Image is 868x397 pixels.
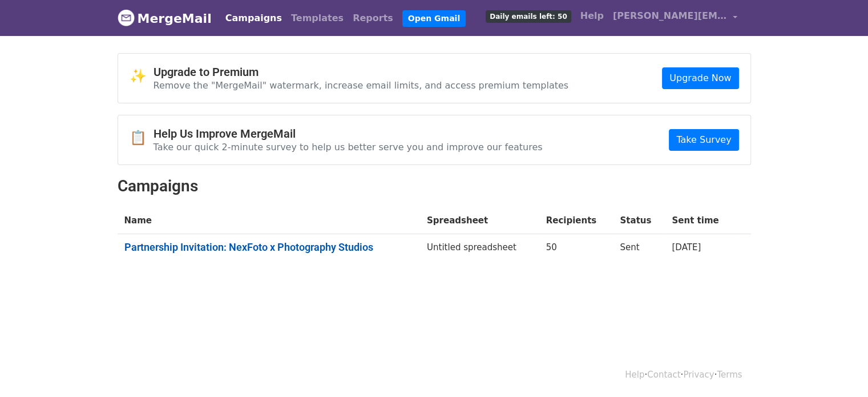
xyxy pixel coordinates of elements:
[118,177,751,196] h2: Campaigns
[647,370,680,380] a: Contact
[124,241,413,254] a: Partnership Invitation: NexFoto x Photography Studios
[118,6,212,30] a: MergeMail
[486,10,571,23] span: Daily emails left: 50
[348,7,398,30] a: Reports
[154,141,543,153] p: Take our quick 2-minute survey to help us better serve you and improve our features
[613,207,665,234] th: Status
[613,234,665,265] td: Sent
[130,68,154,85] span: ✨
[665,207,734,234] th: Sent time
[539,234,613,265] td: 50
[672,242,701,252] a: [DATE]
[669,129,738,151] a: Take Survey
[154,127,543,141] h4: Help Us Improve MergeMail
[662,67,738,89] a: Upgrade Now
[221,7,286,30] a: Campaigns
[286,7,348,30] a: Templates
[576,5,608,27] a: Help
[118,207,420,234] th: Name
[539,207,613,234] th: Recipients
[130,130,154,146] span: 📋
[625,370,644,380] a: Help
[613,9,727,23] span: [PERSON_NAME][EMAIL_ADDRESS][DOMAIN_NAME]
[811,342,868,397] iframe: Chat Widget
[420,207,539,234] th: Spreadsheet
[608,5,742,31] a: [PERSON_NAME][EMAIL_ADDRESS][DOMAIN_NAME]
[717,370,742,380] a: Terms
[481,5,575,27] a: Daily emails left: 50
[420,234,539,265] td: Untitled spreadsheet
[811,342,868,397] div: 聊天小组件
[154,79,569,91] p: Remove the "MergeMail" watermark, increase email limits, and access premium templates
[402,10,466,27] a: Open Gmail
[118,9,135,26] img: MergeMail logo
[154,65,569,79] h4: Upgrade to Premium
[683,370,714,380] a: Privacy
